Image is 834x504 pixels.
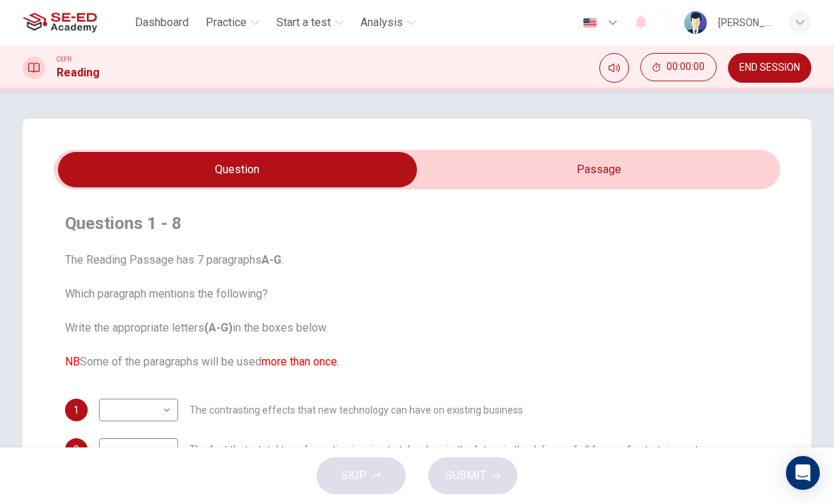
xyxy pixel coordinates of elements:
span: 2 [74,445,79,455]
button: Analysis [355,10,421,35]
span: Dashboard [135,14,189,31]
span: The contrasting effects that new technology can have on existing business [189,405,523,415]
h1: Reading [57,64,100,81]
span: The Reading Passage has 7 paragraphs . Which paragraph mentions the following? Write the appropri... [65,252,769,370]
h4: Questions 1 - 8 [65,212,769,235]
span: The fact that a total transformation is going to take place in the future in the delivery of all ... [189,445,698,455]
div: Mute [599,53,629,83]
span: END SESSION [739,62,800,74]
button: Practice [200,10,265,35]
button: END SESSION [728,53,811,83]
img: Profile picture [684,11,707,34]
span: Practice [206,14,247,31]
div: [PERSON_NAME] [718,14,772,31]
div: Hide [640,53,717,83]
button: Start a test [271,10,349,35]
span: Analysis [360,14,403,31]
button: 00:00:00 [640,53,717,81]
img: SE-ED Academy logo [23,8,97,37]
font: NB [65,355,80,368]
img: en [581,18,599,28]
b: A-G [262,253,281,266]
div: Open Intercom Messenger [786,456,820,490]
span: 1 [74,405,79,415]
span: Start a test [276,14,331,31]
font: more than once. [262,355,339,368]
button: Dashboard [129,10,194,35]
span: 00:00:00 [666,61,705,73]
span: CEFR [57,54,71,64]
a: SE-ED Academy logo [23,8,129,37]
b: (A-G) [204,321,233,334]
